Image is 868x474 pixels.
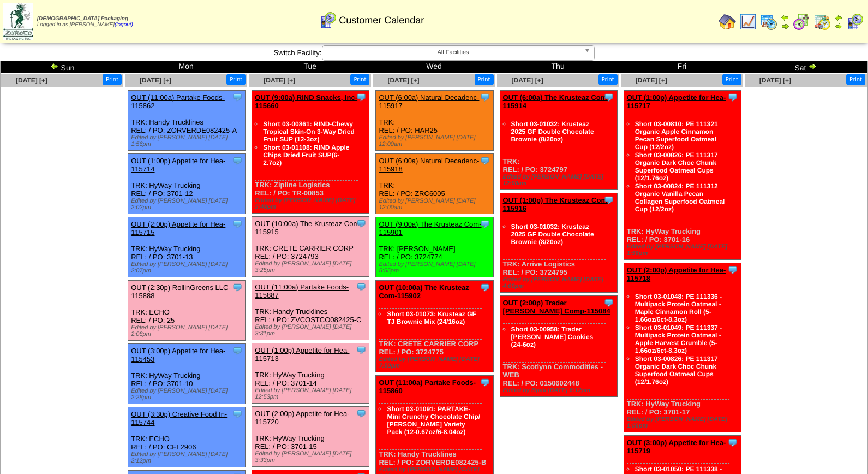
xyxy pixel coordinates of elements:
img: arrowleft.gif [50,62,59,70]
img: Tooltip [356,218,367,229]
div: Edited by [PERSON_NAME] [DATE] 7:50pm [379,356,493,369]
img: calendarblend.gif [793,13,810,31]
div: Edited by [PERSON_NAME] [DATE] 5:40pm [255,197,369,210]
button: Print [475,74,494,85]
img: Tooltip [232,282,243,293]
button: Print [226,74,246,85]
div: Edited by [PERSON_NAME] [DATE] 1:56pm [627,244,741,257]
a: OUT (10:00a) The Krusteaz Com-115902 [379,283,469,300]
a: Short 03-01108: RIND Apple Chips Dried Fruit SUP(6-2.7oz) [263,144,349,167]
a: OUT (2:30p) RollinGreens LLC-115888 [131,283,231,300]
img: Tooltip [480,218,490,229]
a: OUT (11:00a) Partake Foods-115887 [255,283,349,299]
button: Print [103,74,122,85]
img: Tooltip [480,155,490,166]
a: OUT (1:00p) The Krusteaz Com-115916 [503,196,610,212]
a: Short 03-01032: Krusteaz 2025 GF Double Chocolate Brownie (8/20oz) [511,120,594,143]
img: arrowright.gif [808,62,817,70]
td: Sun [1,61,124,73]
div: TRK: Arrive Logistics REL: / PO: 3724795 [500,193,617,293]
div: TRK: Handy Trucklines REL: / PO: ZORVERDE082425-A [128,91,246,151]
a: [DATE] [+] [636,76,667,84]
button: Print [846,74,865,85]
a: (logout) [115,22,133,28]
button: Print [350,74,369,85]
div: TRK: HyWay Trucking REL: / PO: 3701-16 [624,91,741,260]
a: Short 03-00810: PE 111321 Organic Apple Cinnamon Pecan Superfood Oatmeal Cup (12/2oz) [635,120,718,151]
div: Edited by [PERSON_NAME] [DATE] 2:28pm [131,388,245,401]
a: OUT (2:00p) Trader [PERSON_NAME] Comp-115084 [503,299,610,315]
div: Edited by [PERSON_NAME] [DATE] 2:08pm [131,324,245,337]
span: [DEMOGRAPHIC_DATA] Packaging [37,16,128,22]
img: Tooltip [356,281,367,292]
a: OUT (2:00p) Appetite for Hea-115715 [131,220,225,236]
a: OUT (9:00a) The Krusteaz Com-115901 [379,220,481,236]
a: Short 03-01048: PE 111336 - Multipack Protein Oatmeal - Maple Cinnamon Roll (5-1.66oz/6ct-8.3oz) [635,293,722,323]
div: Edited by [PERSON_NAME] [DATE] 3:25pm [255,260,369,274]
img: Tooltip [232,92,243,103]
a: [DATE] [+] [140,76,171,84]
img: calendarcustomer.gif [319,11,337,29]
td: Sat [744,61,867,73]
img: Tooltip [727,264,738,275]
a: OUT (2:00p) Appetite for Hea-115720 [255,410,349,426]
img: calendarprod.gif [760,13,777,31]
span: Customer Calendar [339,15,424,26]
div: Edited by [PERSON_NAME] [DATE] 5:55pm [379,261,493,274]
div: TRK: REL: / PO: HAR25 [376,91,493,151]
img: Tooltip [356,92,367,103]
a: OUT (6:00a) The Krusteaz Com-115914 [503,93,609,110]
a: [DATE] [+] [759,76,791,84]
img: home.gif [719,13,736,31]
div: TRK: HyWay Trucking REL: / PO: 3701-10 [128,344,246,404]
div: Edited by [PERSON_NAME] [DATE] 12:00am [503,174,617,187]
span: All Facilities [327,46,580,59]
span: [DATE] [+] [16,76,47,84]
a: Short 03-00826: PE 111317 Organic Dark Choc Chunk Superfood Oatmeal Cups (12/1.76oz) [635,355,718,386]
a: Short 03-00826: PE 111317 Organic Dark Choc Chunk Superfood Oatmeal Cups (12/1.76oz) [635,151,718,182]
a: OUT (6:00a) Natural Decadenc-115917 [379,93,479,110]
img: Tooltip [356,345,367,355]
div: Edited by Bpali [DATE] 6:12pm [503,387,617,394]
img: arrowleft.gif [834,13,843,22]
div: TRK: [PERSON_NAME] REL: / PO: 3724774 [376,217,493,277]
a: Short 03-00958: Trader [PERSON_NAME] Cookies (24-6oz) [511,325,594,348]
a: OUT (1:00p) Appetite for Hea-115713 [255,346,349,363]
a: OUT (11:00a) Partake Foods-115860 [379,378,476,395]
img: Tooltip [232,155,243,166]
span: Logged in as [PERSON_NAME] [37,16,133,28]
div: TRK: HyWay Trucking REL: / PO: 3701-14 [252,343,369,404]
img: line_graph.gif [739,13,757,31]
img: arrowright.gif [781,22,789,31]
a: [DATE] [+] [512,76,543,84]
div: TRK: Zipline Logistics REL: / PO: TR-00853 [252,91,369,214]
div: TRK: CRETE CARRIER CORP REL: / PO: 3724775 [376,281,493,372]
a: OUT (1:00p) Appetite for Hea-115714 [131,157,225,173]
div: Edited by [PERSON_NAME] [DATE] 2:12pm [131,451,245,464]
div: TRK: ECHO REL: / PO: CFI 2906 [128,407,246,467]
img: arrowleft.gif [781,13,789,22]
div: TRK: HyWay Trucking REL: / PO: 3701-12 [128,154,246,214]
a: OUT (3:00p) Appetite for Hea-115453 [131,347,225,363]
img: Tooltip [603,297,614,308]
a: OUT (2:00p) Appetite for Hea-115718 [627,266,726,282]
img: Tooltip [480,377,490,388]
div: TRK: REL: / PO: 3724797 [500,91,617,190]
a: Short 03-00824: PE 111312 Organic Vanilla Pecan Collagen Superfood Oatmeal Cup (12/2oz) [635,182,725,213]
img: Tooltip [603,92,614,103]
div: TRK: CRETE CARRIER CORP REL: / PO: 3724793 [252,217,369,277]
a: OUT (10:00a) The Krusteaz Com-115915 [255,220,361,236]
div: Edited by [PERSON_NAME] [DATE] 4:09pm [503,276,617,289]
button: Print [598,74,618,85]
a: Short 03-01073: Krusteaz GF TJ Brownie Mix (24/16oz) [387,310,476,325]
div: TRK: REL: / PO: ZRC6005 [376,154,493,214]
div: TRK: Scotlynn Commodities - WEB REL: / PO: 0150602448 [500,296,617,397]
a: [DATE] [+] [264,76,295,84]
td: Thu [496,61,620,73]
a: [DATE] [+] [387,76,419,84]
a: Short 03-01091: PARTAKE-Mini Crunchy Chocolate Chip/ [PERSON_NAME] Variety Pack (12-0.67oz/6-8.04oz) [387,405,480,436]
